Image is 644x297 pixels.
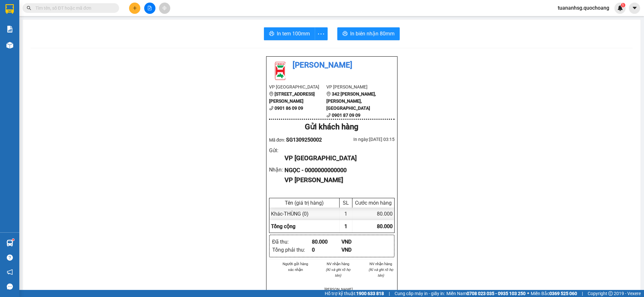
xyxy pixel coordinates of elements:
span: In tem 100mm [277,30,310,38]
span: SG1309250002 [286,137,322,143]
div: 0 [312,246,342,254]
div: Tên (giá trị hàng) [271,200,338,206]
div: Nhận : [269,166,285,174]
span: 1 [344,223,347,229]
button: aim [159,3,170,14]
b: 0901 86 09 09 [275,106,303,111]
div: NGỌC - 0000000000000 [285,166,389,175]
li: VP [PERSON_NAME] [326,83,384,90]
div: VP [PERSON_NAME] [285,175,389,185]
span: environment [269,92,274,96]
div: In ngày: [DATE] 03:15 [332,136,395,143]
span: printer [342,31,348,37]
span: environment [326,92,331,96]
img: warehouse-icon [6,42,13,49]
div: VND [341,238,371,246]
button: caret-down [629,3,640,14]
div: 1 [340,208,352,220]
b: 0901 87 09 09 [332,113,360,118]
span: | [582,290,583,297]
b: 342 [PERSON_NAME], [PERSON_NAME], [GEOGRAPHIC_DATA] [326,91,376,111]
span: printer [269,31,274,37]
span: tuananhsg.quochoang [553,4,614,12]
button: file-add [144,3,155,14]
span: search [27,6,31,10]
img: solution-icon [6,26,13,32]
li: [PERSON_NAME] [269,59,395,71]
span: Cung cấp máy in - giấy in: [395,290,445,297]
div: Tổng phải thu : [272,246,312,254]
span: | [389,290,390,297]
div: 80.000 [352,208,394,220]
button: plus [129,3,140,14]
span: Tổng cộng [271,223,295,229]
img: logo-vxr [5,4,14,14]
button: printerIn biên nhận 80mm [337,27,400,40]
img: logo.jpg [269,59,292,82]
span: Miền Bắc [531,290,577,297]
span: notification [7,269,13,275]
strong: 0369 525 060 [549,291,577,296]
span: file-add [147,6,152,10]
li: NV nhận hàng [324,261,352,267]
span: copyright [608,291,613,296]
i: (Kí và ghi rõ họ tên) [326,267,350,278]
div: VP [GEOGRAPHIC_DATA] [285,153,389,163]
span: phone [326,113,331,117]
div: Gửi khách hàng [269,121,395,133]
input: Tìm tên, số ĐT hoặc mã đơn [35,5,111,12]
span: Hỗ trợ kỹ thuật: [325,290,384,297]
li: Người gửi hàng xác nhận [282,261,309,273]
div: Gửi : [269,146,285,154]
span: more [315,30,327,38]
span: ⚪️ [527,292,529,295]
strong: 1900 633 818 [356,291,384,296]
img: warehouse-icon [6,240,13,246]
span: phone [269,106,274,110]
div: 80.000 [312,238,342,246]
strong: 0708 023 035 - 0935 103 250 [467,291,526,296]
i: (Kí và ghi rõ họ tên) [369,267,393,278]
button: more [315,27,328,40]
li: NV nhận hàng [367,261,395,267]
li: [PERSON_NAME] [324,286,352,292]
div: Cước món hàng [354,200,393,206]
div: SL [341,200,350,206]
span: plus [133,6,137,10]
img: icon-new-feature [617,5,623,11]
span: 80.000 [377,223,393,229]
span: caret-down [632,5,638,11]
div: VND [341,246,371,254]
b: [STREET_ADDRESS][PERSON_NAME] [269,91,315,104]
div: Đã thu : [272,238,312,246]
span: question-circle [7,255,13,261]
sup: 1 [621,3,625,7]
span: aim [162,6,167,10]
span: In biên nhận 80mm [350,30,395,38]
li: VP [GEOGRAPHIC_DATA] [269,83,327,90]
span: 1 [622,3,624,7]
span: Khác - THÙNG (0) [271,211,309,217]
sup: 1 [12,239,14,241]
div: Mã đơn: [269,136,332,144]
span: Miền Nam [446,290,526,297]
button: printerIn tem 100mm [264,27,315,40]
span: message [7,283,13,290]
